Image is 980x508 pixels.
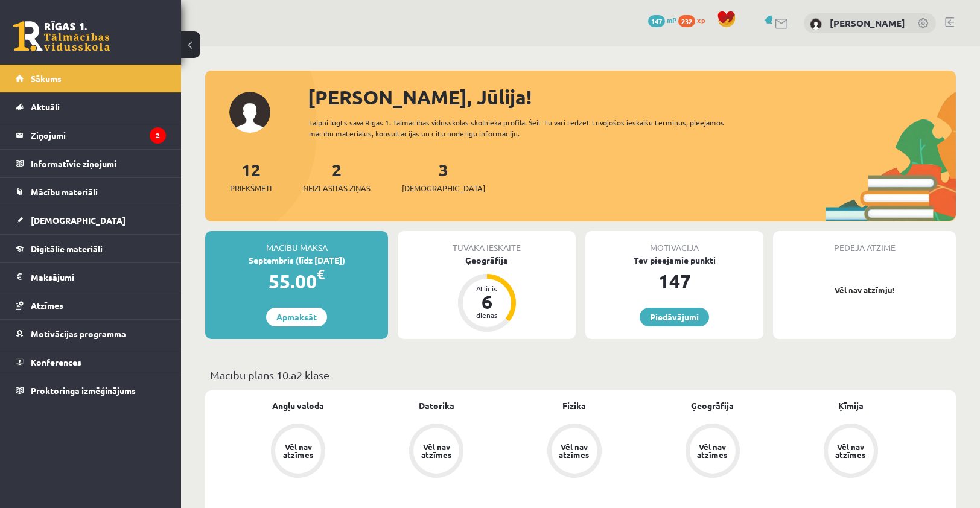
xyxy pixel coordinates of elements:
a: [PERSON_NAME] [830,17,905,29]
a: Vēl nav atzīmes [367,424,506,480]
span: [DEMOGRAPHIC_DATA] [31,215,126,226]
span: Priekšmeti [230,182,272,194]
a: Mācību materiāli [16,178,166,206]
div: 6 [469,292,505,311]
div: Tev pieejamie punkti [585,254,763,267]
span: [DEMOGRAPHIC_DATA] [402,182,485,194]
span: € [317,265,325,283]
a: 12Priekšmeti [230,159,272,194]
span: Atzīmes [31,300,63,311]
legend: Ziņojumi [31,121,166,149]
a: Informatīvie ziņojumi [16,150,166,177]
div: Atlicis [469,285,505,292]
a: Sākums [16,65,166,92]
a: Digitālie materiāli [16,235,166,262]
a: 232 xp [678,15,711,25]
a: Ziņojumi2 [16,121,166,149]
a: Vēl nav atzīmes [506,424,644,480]
a: [DEMOGRAPHIC_DATA] [16,206,166,234]
a: 3[DEMOGRAPHIC_DATA] [402,159,485,194]
span: Digitālie materiāli [31,243,103,254]
div: Vēl nav atzīmes [281,443,315,459]
a: Ģeogrāfija Atlicis 6 dienas [398,254,576,334]
div: Vēl nav atzīmes [558,443,591,459]
a: Vēl nav atzīmes [229,424,367,480]
legend: Informatīvie ziņojumi [31,150,166,177]
span: xp [697,15,705,25]
p: Vēl nav atzīmju! [779,284,950,296]
div: Motivācija [585,231,763,254]
div: Ģeogrāfija [398,254,576,267]
a: Ķīmija [838,399,864,412]
a: Vēl nav atzīmes [643,424,781,480]
a: 2Neizlasītās ziņas [303,159,371,194]
div: Vēl nav atzīmes [834,443,868,459]
div: Pēdējā atzīme [773,231,956,254]
a: 147 mP [648,15,676,25]
a: Vēl nav atzīmes [781,424,920,480]
div: Mācību maksa [205,231,388,254]
div: Tuvākā ieskaite [398,231,576,254]
a: Proktoringa izmēģinājums [16,376,166,404]
span: Neizlasītās ziņas [303,182,371,194]
a: Apmaksāt [266,308,327,326]
span: Sākums [31,73,62,84]
div: 55.00 [205,267,388,296]
a: Motivācijas programma [16,320,166,348]
span: Proktoringa izmēģinājums [31,385,136,396]
div: [PERSON_NAME], Jūlija! [308,83,956,112]
span: Motivācijas programma [31,328,126,339]
a: Datorika [419,399,454,412]
span: Konferences [31,357,81,367]
a: Piedāvājumi [640,308,709,326]
div: Laipni lūgts savā Rīgas 1. Tālmācības vidusskolas skolnieka profilā. Šeit Tu vari redzēt tuvojošo... [309,117,759,139]
a: Ģeogrāfija [691,399,734,412]
span: 147 [648,15,665,27]
a: Rīgas 1. Tālmācības vidusskola [13,21,110,51]
a: Angļu valoda [272,399,324,412]
div: Septembris (līdz [DATE]) [205,254,388,267]
legend: Maksājumi [31,263,166,291]
span: 232 [678,15,695,27]
a: Atzīmes [16,291,166,319]
a: Maksājumi [16,263,166,291]
img: Jūlija Volkova [810,18,822,30]
div: dienas [469,311,505,319]
span: mP [667,15,676,25]
a: Konferences [16,348,166,376]
div: Vēl nav atzīmes [419,443,453,459]
p: Mācību plāns 10.a2 klase [210,367,951,383]
a: Fizika [562,399,586,412]
a: Aktuāli [16,93,166,121]
span: Mācību materiāli [31,186,98,197]
i: 2 [150,127,166,144]
div: Vēl nav atzīmes [696,443,730,459]
span: Aktuāli [31,101,60,112]
div: 147 [585,267,763,296]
